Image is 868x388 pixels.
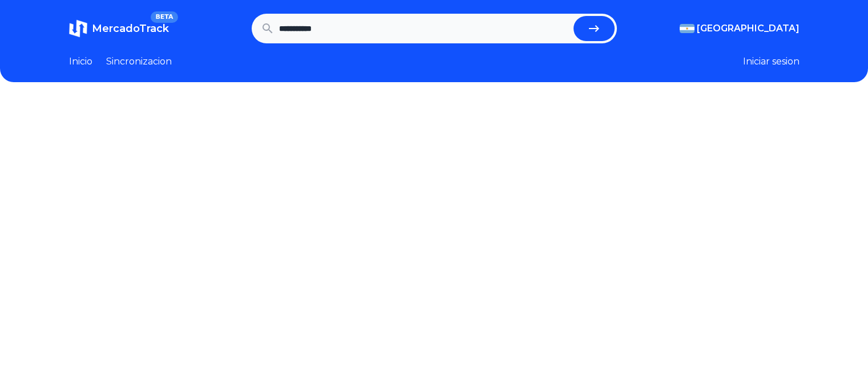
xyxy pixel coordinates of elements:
[92,22,169,35] span: MercadoTrack
[680,24,695,33] img: Argentina
[69,19,87,38] img: MercadoTrack
[151,11,177,23] span: BETA
[106,55,172,68] a: Sincronizacion
[680,22,800,35] button: [GEOGRAPHIC_DATA]
[697,22,800,35] span: [GEOGRAPHIC_DATA]
[743,55,800,68] button: Iniciar sesion
[69,55,92,68] a: Inicio
[69,19,169,38] a: MercadoTrackBETA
